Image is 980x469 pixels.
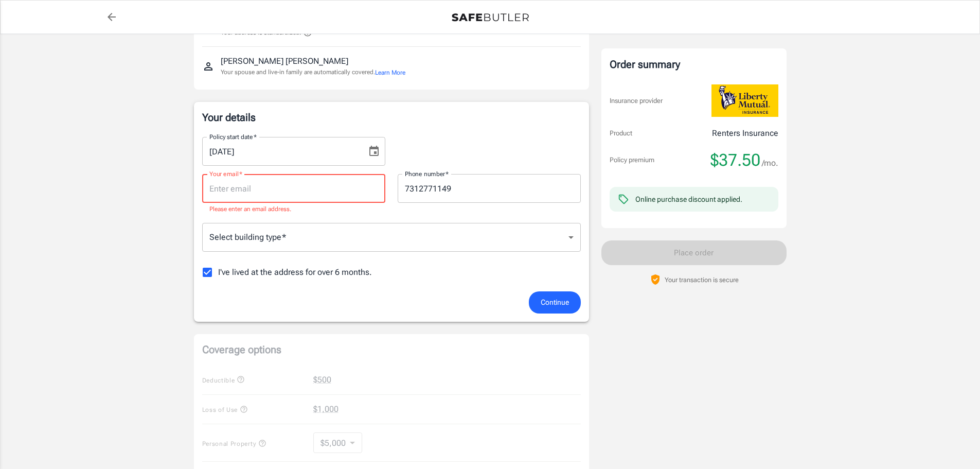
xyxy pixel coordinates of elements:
input: MM/DD/YYYY [202,137,360,166]
div: Online purchase discount applied. [635,194,742,204]
p: Your details [202,110,581,125]
p: Your transaction is secure [665,275,739,285]
button: Choose date, selected date is Aug 13, 2025 [364,141,384,162]
span: $37.50 [710,150,760,170]
a: back to quotes [101,7,122,27]
p: [PERSON_NAME] [PERSON_NAME] [221,55,348,67]
label: Your email [209,169,242,178]
label: Phone number [405,169,449,178]
label: Policy start date [209,132,257,141]
p: Product [610,128,632,138]
p: Policy premium [610,155,654,165]
p: Please enter an email address. [209,204,378,215]
input: Enter email [202,174,385,203]
p: Insurance provider [610,96,663,106]
p: Your spouse and live-in family are automatically covered. [221,67,405,77]
p: Renters Insurance [712,127,778,140]
span: /mo. [762,156,778,170]
svg: Insured person [202,60,215,73]
input: Enter number [398,174,581,203]
span: Continue [541,296,569,309]
button: Learn More [375,68,405,77]
div: Order summary [610,57,778,72]
img: Liberty Mutual [711,84,778,117]
span: I've lived at the address for over 6 months. [218,266,372,279]
img: Back to quotes [452,13,529,22]
button: Continue [529,291,581,314]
